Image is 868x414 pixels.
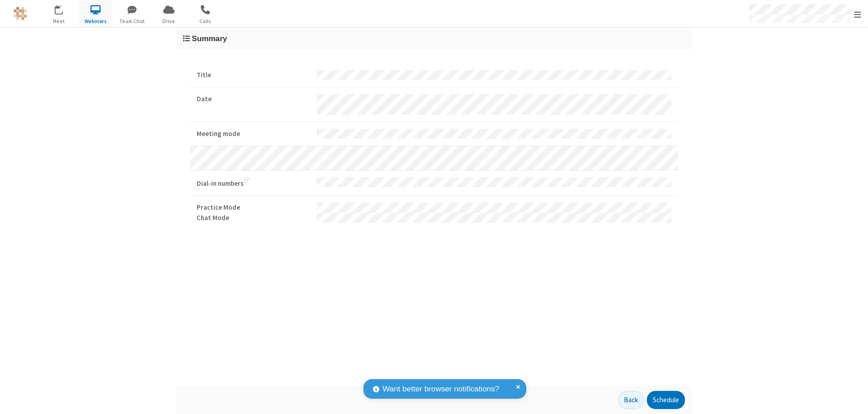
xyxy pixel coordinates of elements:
button: Schedule [647,391,685,409]
span: Webinars [79,17,113,25]
strong: Practice Mode [197,202,310,213]
strong: Meeting mode [197,129,310,139]
span: Want better browser notifications? [382,383,499,395]
span: Summary [192,34,227,43]
span: Drive [152,17,186,25]
button: Back [618,391,644,409]
strong: Date [197,94,310,104]
span: Calls [189,17,222,25]
strong: Title [197,70,310,80]
strong: Chat Mode [197,213,310,223]
strong: Dial-in numbers [197,177,310,189]
span: Team Chat [115,17,149,25]
div: 14 [60,5,68,12]
img: QA Selenium DO NOT DELETE OR CHANGE [14,7,27,20]
span: Meet [42,17,76,25]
